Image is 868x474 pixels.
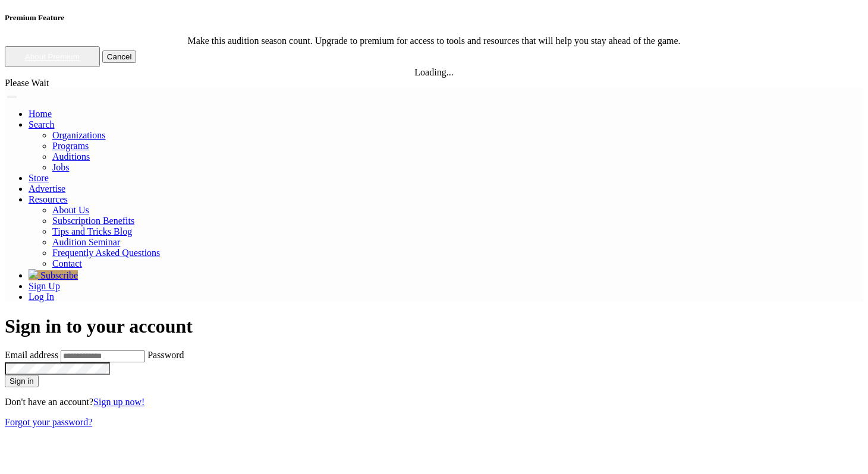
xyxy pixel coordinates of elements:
[29,270,78,280] a: Subscribe
[5,78,863,89] div: Please Wait
[52,248,160,258] a: Frequently Asked Questions
[52,162,69,172] a: Jobs
[5,350,58,360] label: Email address
[5,315,863,337] h1: Sign in to your account
[52,216,134,226] a: Subscription Benefits
[5,417,92,427] a: Forgot your password?
[52,237,120,247] a: Audition Seminar
[52,226,132,236] a: Tips and Tricks Blog
[5,13,863,23] h5: Premium Feature
[29,130,863,173] ul: Resources
[29,109,52,119] a: Home
[52,151,90,162] a: Auditions
[29,269,38,279] img: gem.svg
[5,375,39,387] button: Sign in
[5,397,863,407] p: Don't have an account?
[29,194,68,204] a: Resources
[29,281,60,291] a: Sign Up
[93,397,144,407] a: Sign up now!
[414,67,453,77] span: Loading...
[29,205,863,269] ul: Resources
[29,292,54,302] a: Log In
[52,130,105,140] a: Organizations
[29,119,55,129] a: Search
[147,350,184,360] label: Password
[25,52,80,61] a: About Premium
[52,141,89,151] a: Programs
[52,258,82,268] a: Contact
[29,173,49,183] a: Store
[52,205,89,215] a: About Us
[102,50,137,63] button: Cancel
[29,184,65,194] a: Advertise
[7,96,17,98] button: Toggle navigation
[5,36,863,46] div: Make this audition season count. Upgrade to premium for access to tools and resources that will h...
[40,270,78,280] span: Subscribe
